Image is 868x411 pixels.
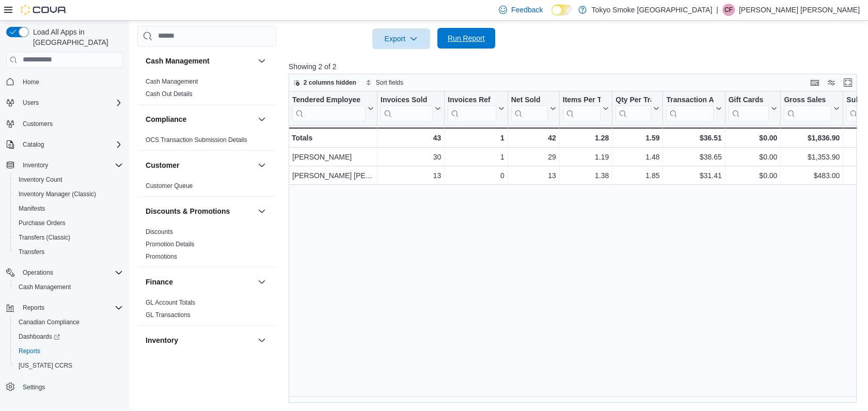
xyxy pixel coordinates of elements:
[14,231,74,244] a: Transfers (Classic)
[23,140,44,149] span: Catalog
[2,379,127,394] button: Settings
[784,132,840,144] div: $1,836.90
[511,5,543,15] span: Feedback
[146,182,193,189] a: Customer Queue
[146,299,195,306] a: GL Account Totals
[19,204,45,213] span: Manifests
[14,188,100,200] a: Inventory Manager (Classic)
[511,132,556,144] div: 42
[146,335,254,345] button: Inventory
[146,114,186,124] h3: Compliance
[19,75,123,88] span: Home
[292,151,374,163] div: [PERSON_NAME]
[137,75,276,104] div: Cash Management
[372,28,430,49] button: Export
[146,252,177,261] span: Promotions
[19,361,72,370] span: [US_STATE] CCRS
[23,120,53,128] span: Customers
[784,95,831,105] div: Gross Sales
[19,118,57,130] a: Customers
[19,302,123,314] span: Reports
[842,76,854,89] button: Enter fullscreen
[23,268,53,277] span: Operations
[551,5,573,15] input: Dark Mode
[437,28,495,49] button: Run Report
[728,169,777,182] div: $0.00
[146,160,254,170] button: Customer
[19,117,123,130] span: Customers
[728,95,769,121] div: Gift Card Sales
[511,151,556,163] div: 29
[616,132,659,144] div: 1.59
[10,216,127,230] button: Purchase Orders
[448,151,504,163] div: 1
[563,169,609,182] div: 1.38
[666,151,721,163] div: $38.65
[19,347,40,355] span: Reports
[10,230,127,245] button: Transfers (Classic)
[14,330,64,343] a: Dashboards
[146,136,247,144] a: OCS Transaction Submission Details
[146,228,173,235] a: Discounts
[381,95,433,121] div: Invoices Sold
[10,201,127,216] button: Manifests
[146,311,191,319] a: GL Transactions
[19,138,123,151] span: Catalog
[19,159,123,171] span: Inventory
[256,276,268,288] button: Finance
[381,151,441,163] div: 30
[137,296,276,325] div: Finance
[146,90,193,98] a: Cash Out Details
[19,219,66,227] span: Purchase Orders
[146,240,195,248] span: Promotion Details
[137,226,276,267] div: Discounts & Promotions
[146,160,179,170] h3: Customer
[10,344,127,358] button: Reports
[10,315,127,329] button: Canadian Compliance
[21,5,67,15] img: Cova
[19,248,44,256] span: Transfers
[19,380,123,393] span: Settings
[19,283,71,291] span: Cash Management
[146,56,254,66] button: Cash Management
[256,113,268,125] button: Compliance
[563,151,609,163] div: 1.19
[14,246,49,258] a: Transfers
[14,316,123,328] span: Canadian Compliance
[2,116,127,131] button: Customers
[739,4,860,16] p: [PERSON_NAME] [PERSON_NAME]
[10,245,127,259] button: Transfers
[10,358,127,373] button: [US_STATE] CCRS
[292,95,366,105] div: Tendered Employee
[256,159,268,171] button: Customer
[14,359,123,372] span: Washington CCRS
[361,76,407,89] button: Sort fields
[146,77,198,86] span: Cash Management
[592,4,713,16] p: Tokyo Smoke [GEOGRAPHIC_DATA]
[14,173,123,186] span: Inventory Count
[14,231,123,244] span: Transfers (Classic)
[14,202,123,215] span: Manifests
[10,172,127,187] button: Inventory Count
[616,95,651,105] div: Qty Per Transaction
[616,169,659,182] div: 1.85
[14,217,70,229] a: Purchase Orders
[562,132,609,144] div: 1.28
[146,277,254,287] button: Finance
[448,169,504,182] div: 0
[14,188,123,200] span: Inventory Manager (Classic)
[2,96,127,110] button: Users
[256,334,268,346] button: Inventory
[511,95,556,121] button: Net Sold
[14,330,123,343] span: Dashboards
[784,95,840,121] button: Gross Sales
[289,61,863,72] p: Showing 2 of 2
[29,27,123,48] span: Load All Apps in [GEOGRAPHIC_DATA]
[19,176,62,184] span: Inventory Count
[666,95,713,105] div: Transaction Average
[784,95,831,121] div: Gross Sales
[292,95,366,121] div: Tendered Employee
[666,95,721,121] button: Transaction Average
[616,151,659,163] div: 1.48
